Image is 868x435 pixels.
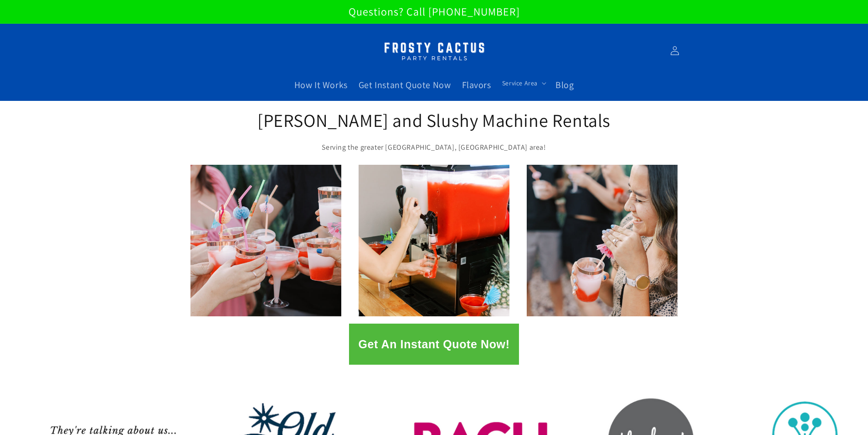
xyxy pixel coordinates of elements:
h2: [PERSON_NAME] and Slushy Machine Rentals [257,108,612,132]
a: Get Instant Quote Now [353,73,457,96]
span: Blog [555,79,574,91]
img: Margarita Machine Rental in Scottsdale, Phoenix, Tempe, Chandler, Gilbert, Mesa and Maricopa [377,37,491,65]
a: Blog [550,73,579,96]
a: Flavors [457,73,497,96]
button: Get An Instant Quote Now! [349,324,519,365]
span: Flavors [462,79,491,91]
span: Get Instant Quote Now [359,79,451,91]
span: How It Works [294,79,348,91]
a: How It Works [289,73,353,96]
span: Service Area [502,79,538,87]
p: Serving the greater [GEOGRAPHIC_DATA], [GEOGRAPHIC_DATA] area! [257,141,612,154]
summary: Service Area [497,73,550,93]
